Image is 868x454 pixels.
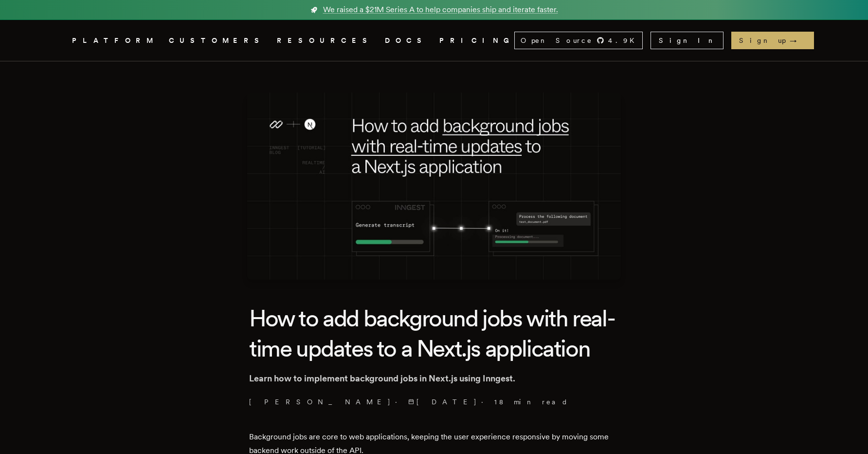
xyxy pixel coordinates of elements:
img: Featured image for How to add background jobs with real-time updates to a Next.js application blo... [247,93,621,280]
a: DOCS [385,35,428,47]
span: 18 min read [494,397,568,407]
span: Open Source [521,36,593,45]
span: [DATE] [408,397,477,407]
a: Sign In [651,32,723,49]
a: [PERSON_NAME] [249,397,391,407]
a: PRICING [439,35,514,47]
h1: How to add background jobs with real-time updates to a Next.js application [249,303,619,364]
span: → [790,36,806,45]
span: We raised a $21M Series A to help companies ship and iterate faster. [323,4,558,16]
a: CUSTOMERS [169,35,265,47]
a: Sign up [731,32,814,49]
p: Learn how to implement background jobs in Next.js using Inngest. [249,372,619,385]
span: 4.9 K [608,36,640,45]
p: · · [249,397,619,407]
button: RESOURCES [277,35,373,47]
button: PLATFORM [72,35,157,47]
nav: Global [45,20,823,61]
